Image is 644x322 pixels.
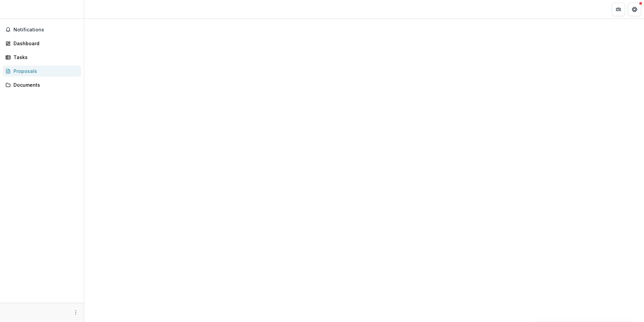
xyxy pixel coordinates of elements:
button: More [72,308,80,317]
div: Proposals [13,68,76,75]
a: Proposals [3,65,81,77]
a: Dashboard [3,38,81,49]
a: Tasks [3,52,81,63]
button: Partners [612,3,625,16]
a: Documents [3,79,81,90]
span: Notifications [13,27,78,33]
button: Get Help [628,3,641,16]
div: Documents [13,81,76,88]
div: Tasks [13,54,76,61]
div: Dashboard [13,40,76,47]
button: Notifications [3,24,81,35]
